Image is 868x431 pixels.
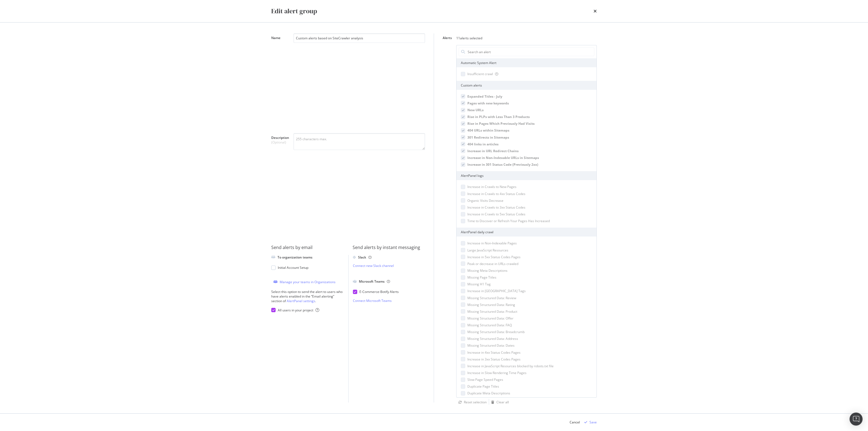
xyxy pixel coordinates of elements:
[443,36,452,41] label: Alerts
[467,72,493,76] span: Insufficient crawl
[467,330,525,334] span: Missing Structured Data: Breadcrumb
[358,255,372,260] div: Slack
[467,336,518,341] span: Missing Structured Data: Address
[467,205,525,210] span: Increase in Crawls to 3xx Status Codes
[467,275,496,280] span: Missing Page Titles
[278,308,313,312] span: All users in your project
[467,261,518,266] span: Peak or decrease in URLs crawled
[457,81,596,90] div: Custom alerts
[467,198,503,203] span: Organic Visits Decrease
[467,296,516,300] span: Missing Structured Data: Review
[467,316,513,321] span: Missing Structured Data: Offer
[467,255,521,259] span: Increase in 5xx Status Codes Pages
[467,309,517,314] span: Missing Structured Data: Product
[457,228,596,237] div: AlertPanel daily crawl
[271,244,344,251] div: Send alerts by email
[271,279,336,285] button: Manage your teams in Organizations
[467,142,499,146] span: 404 links in articles
[271,36,289,127] label: Name
[489,399,509,406] button: Clear all
[467,135,509,140] span: 301 Redirects in Sitemaps
[467,162,538,167] span: Increase in 301 Status Code (Previously 2xx)
[293,33,425,43] input: Name
[467,268,508,273] span: Missing Meta Descriptions
[467,48,594,56] input: Search an alert
[280,280,336,284] div: Manage your teams in Organizations
[353,298,425,303] a: Connect Microsoft Teams
[467,212,525,216] span: Increase in Crawls to 5xx Status Codes
[570,420,580,424] div: Cancel
[467,114,530,119] span: Rise in PLPs with Less Than 3 Products
[464,400,487,404] div: Reset selection
[467,377,503,382] span: Slow Page Speed Pages
[271,140,289,145] span: (Optional)
[467,108,484,112] span: New URLs
[467,121,535,126] span: Rise in Pages Which Previously Had Visits
[582,418,597,427] button: Save
[277,255,312,260] div: To organization teams
[467,391,510,395] span: Duplicate Meta Descriptions
[589,420,597,424] div: Save
[467,350,521,355] span: Increase in 4xx Status Codes Pages
[467,289,526,293] span: Increase in [GEOGRAPHIC_DATA] Tags
[467,184,516,189] span: Increase in Crawls to New Pages
[359,289,399,294] div: E-Commerce - Botify Alerts
[457,58,596,67] div: Automatic System Alert
[467,323,512,327] span: Missing Structured Data: FAQ
[287,299,315,303] a: AlertPanel settings
[570,418,580,427] button: Cancel
[467,302,515,307] span: Missing Structured Data: Rating
[593,7,597,16] div: times
[353,263,425,268] a: Connect new Slack channel
[467,248,508,253] span: Large JavaScript Resources
[456,399,487,406] button: Reset selection
[467,149,519,153] span: Increase in URL Redirect Chains
[353,244,425,251] div: Send alerts by instant messaging
[467,191,525,196] span: Increase in Crawls to 4xx Status Codes
[496,400,509,404] div: Clear all
[457,171,596,180] div: AlertPanel logs
[467,101,509,106] span: Pages with new keywords
[359,279,390,284] div: Microsoft Teams
[467,241,517,245] span: Increase in Non-Indexable Pages
[456,36,482,40] div: 11 alerts selected
[467,219,550,223] span: Time to Discover or Refresh Your Pages Has Increased
[467,384,499,389] span: Duplicate Page Titles
[278,265,308,270] span: Initial Account Setup
[467,343,515,348] span: Missing Structured Data: Dates
[271,7,317,16] div: Edit alert group
[467,371,526,375] span: Increase in Slow Rendering Time Pages
[467,364,554,368] span: Increase in JavaScript Resources blocked by robots.txt file
[467,155,539,160] span: Increase in Non-Indexable URLs in Sitemaps
[271,289,344,303] div: Select this option to send the alert to users who have alerts enabled in the “Email alerting” sec...
[467,282,491,286] span: Missing H1 Tag
[271,135,289,140] span: Description
[467,128,509,133] span: 404 URLs within Sitemaps
[850,413,863,426] div: Open Intercom Messenger
[467,94,502,99] span: Expanded Titles - July
[467,357,521,362] span: Increase in 3xx Status Codes Pages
